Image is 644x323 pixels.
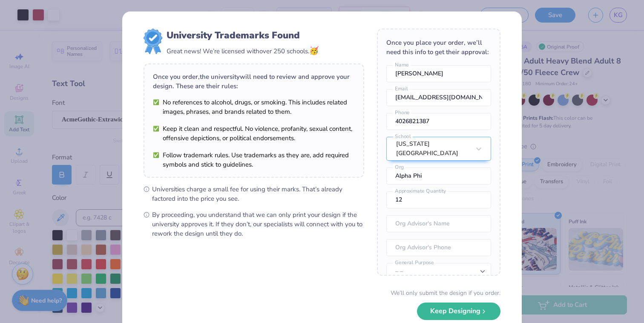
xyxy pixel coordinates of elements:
[144,29,162,54] img: license-marks-badge.png
[153,124,355,143] li: Keep it clean and respectful. No violence, profanity, sexual content, offensive depictions, or po...
[386,38,491,57] div: Once you place your order, we’ll need this info to get their approval:
[167,29,319,42] div: University Trademarks Found
[309,46,319,56] span: 🥳
[396,139,470,158] div: [US_STATE][GEOGRAPHIC_DATA]
[167,45,319,57] div: Great news! We’re licensed with over 250 schools.
[386,113,491,130] input: Phone
[386,215,491,232] input: Org Advisor's Name
[152,210,364,238] span: By proceeding, you understand that we can only print your design if the university approves it. I...
[153,150,355,169] li: Follow trademark rules. Use trademarks as they are, add required symbols and stick to guidelines.
[391,288,500,297] div: We’ll only submit the design if you order.
[386,239,491,256] input: Org Advisor's Phone
[386,89,491,106] input: Email
[386,191,491,208] input: Approximate Quantity
[386,167,491,185] input: Org
[153,72,355,91] div: Once you order, the university will need to review and approve your design. These are their rules:
[152,185,364,203] span: Universities charge a small fee for using their marks. That’s already factored into the price you...
[386,65,491,82] input: Name
[153,98,355,116] li: No references to alcohol, drugs, or smoking. This includes related images, phrases, and brands re...
[417,303,500,320] button: Keep Designing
